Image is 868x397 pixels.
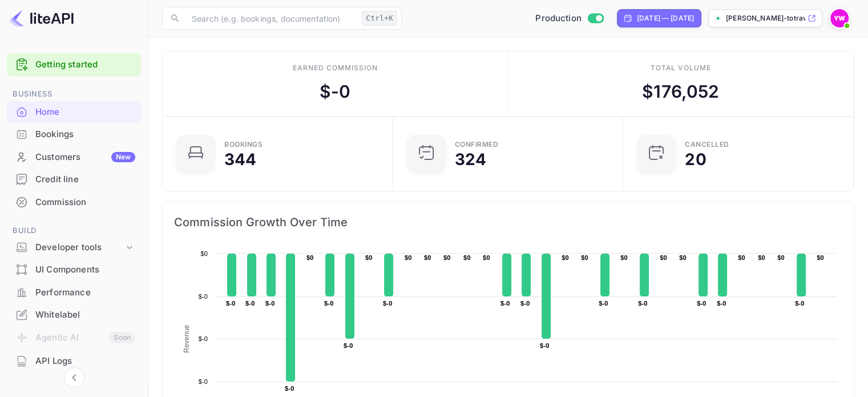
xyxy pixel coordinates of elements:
div: CANCELLED [685,141,729,148]
a: UI Components [7,259,141,280]
div: Customers [35,151,135,164]
text: $-0 [245,300,255,307]
a: Credit line [7,169,141,190]
text: $-0 [697,300,706,307]
text: $0 [463,254,471,261]
div: Switch to Sandbox mode [531,12,608,25]
img: Yahav Winkler [830,9,849,27]
div: [DATE] — [DATE] [637,13,694,23]
div: Home [7,101,141,123]
text: $0 [620,254,628,261]
text: $0 [483,254,490,261]
div: 344 [224,151,256,167]
div: Getting started [7,53,141,77]
text: $0 [758,254,765,261]
a: Home [7,101,141,122]
div: Bookings [7,123,141,146]
text: $0 [817,254,824,261]
text: $0 [200,250,208,257]
text: $0 [679,254,687,261]
img: LiteAPI logo [9,9,74,27]
text: $-0 [638,300,647,307]
div: Performance [35,286,135,299]
text: $-0 [717,300,726,307]
div: Credit line [35,173,135,186]
text: $-0 [199,378,208,385]
text: $0 [405,254,412,261]
text: $-0 [795,300,804,307]
a: API Logs [7,350,141,371]
text: $0 [443,254,451,261]
text: $-0 [324,300,333,307]
text: $0 [581,254,588,261]
span: Commission Growth Over Time [174,213,842,231]
div: API Logs [7,350,141,372]
input: Search (e.g. bookings, documentation) [185,7,357,30]
button: Collapse navigation [64,367,84,388]
div: Earned commission [293,63,377,73]
div: UI Components [35,263,135,276]
text: $-0 [520,300,530,307]
text: $-0 [383,300,392,307]
div: Total volume [650,63,711,73]
text: $0 [738,254,745,261]
div: Developer tools [7,238,141,258]
text: $-0 [500,300,510,307]
div: Commission [35,196,135,209]
div: API Logs [35,355,135,368]
div: Credit line [7,169,141,191]
div: Click to change the date range period [617,9,701,27]
span: Production [535,12,582,25]
div: 20 [685,151,706,167]
div: Commission [7,191,141,214]
text: $-0 [226,300,235,307]
div: Performance [7,282,141,304]
text: $0 [424,254,431,261]
span: Build [7,224,141,237]
text: $0 [777,254,785,261]
text: $-0 [199,335,208,342]
text: $-0 [285,385,294,392]
div: New [111,152,135,162]
text: $0 [365,254,373,261]
div: $ 176,052 [642,79,719,105]
div: 324 [455,151,486,167]
a: Whitelabel [7,304,141,325]
div: Confirmed [455,141,499,148]
div: Bookings [224,141,263,148]
p: [PERSON_NAME]-totravel... [726,13,805,23]
a: Performance [7,282,141,303]
text: $0 [660,254,667,261]
text: $-0 [540,342,549,349]
span: Business [7,88,141,101]
a: Commission [7,191,141,212]
div: CustomersNew [7,146,141,169]
div: Whitelabel [35,308,135,322]
text: $0 [562,254,569,261]
div: Whitelabel [7,304,141,326]
text: $0 [306,254,314,261]
div: Bookings [35,128,135,141]
div: UI Components [7,259,141,281]
text: $-0 [265,300,274,307]
text: $-0 [344,342,353,349]
div: Home [35,106,135,119]
text: $-0 [599,300,608,307]
a: Getting started [35,58,135,71]
text: Revenue [183,324,191,352]
a: Bookings [7,123,141,145]
div: Ctrl+K [362,11,397,26]
text: $-0 [199,293,208,300]
div: Developer tools [35,241,124,254]
a: CustomersNew [7,146,141,167]
div: $ -0 [320,79,350,105]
